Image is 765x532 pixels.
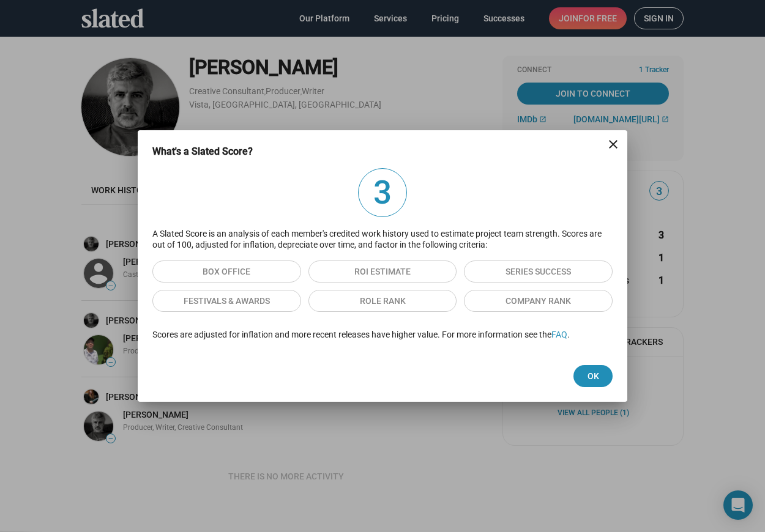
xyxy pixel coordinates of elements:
span: ROI Estimate [318,261,447,282]
span: Series Success [474,261,603,282]
p: A Slated Score is an analysis of each member's credited work history used to estimate project tea... [152,228,613,251]
button: Role Rank [308,290,457,312]
span: Role Rank [318,290,447,311]
button: Company Rank [464,290,613,312]
span: Ok [583,365,603,387]
span: Company Rank [474,290,603,311]
button: Ok [573,365,613,387]
button: ROI Estimate [308,260,457,283]
mat-icon: close [606,137,621,152]
button: Festivals & Awards [152,290,301,312]
button: Series Success [464,260,613,283]
h3: What's a Slated Score? [152,145,270,158]
p: Scores are adjusted for inflation and more recent releases have higher value. For more informatio... [152,329,613,341]
span: 3 [359,169,406,216]
span: Festivals & Awards [162,290,291,311]
button: Box Office [152,260,301,283]
dialog-header: What's a Slated Score? [152,145,613,158]
a: FAQ [551,330,567,339]
span: Box Office [162,261,291,282]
